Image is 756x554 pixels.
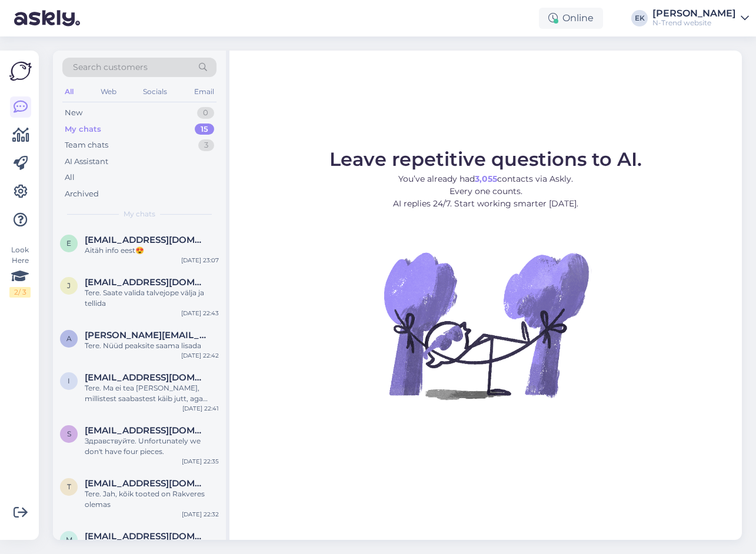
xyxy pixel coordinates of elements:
div: 15 [195,124,214,135]
div: [DATE] 23:07 [181,256,219,265]
div: Archived [65,188,99,200]
b: 3,055 [475,173,497,184]
span: erenpalusoo@gmail.com [85,235,207,245]
div: Team chats [65,139,108,151]
a: [PERSON_NAME]N-Trend website [652,9,749,28]
span: innakaru@gmail.com [85,372,207,383]
img: No Chat active [380,219,592,431]
span: mariliisgoldberg@hot.ee [85,531,207,542]
div: N-Trend website [652,18,736,28]
div: Tere. Ma ei tea [PERSON_NAME], millistest saabastest käib jutt, aga võimalik, et e-poes on allahi... [85,383,219,404]
div: All [62,84,76,99]
div: AI Assistant [65,156,108,168]
div: Socials [141,84,169,99]
img: Askly Logo [9,60,32,82]
span: agnes.roolaid@gmail.com [85,330,207,341]
div: 0 [197,107,214,119]
div: [DATE] 22:42 [181,351,219,360]
div: [DATE] 22:43 [181,309,219,318]
div: Tere. Saate valida talvejope välja ja tellida [85,288,219,309]
div: 2 / 3 [9,287,31,298]
span: j [67,281,71,290]
span: i [68,376,70,385]
span: e [66,239,71,248]
div: Email [192,84,217,99]
span: m [66,535,72,544]
span: Search customers [73,61,148,74]
div: All [65,172,75,183]
div: 3 [198,139,214,151]
span: s [67,429,71,438]
div: Aitäh info eest😍 [85,245,219,256]
div: New [65,107,82,119]
div: [DATE] 22:32 [182,510,219,519]
div: [DATE] 22:35 [182,457,219,466]
span: Leave repetitive questions to AI. [329,148,642,171]
div: Online [539,8,603,29]
div: Здравствуйте. Unfortunately we don't have four pieces. [85,436,219,457]
span: jutalohukene@gmail.com [85,277,207,288]
span: t [67,482,71,491]
div: Tere. Jah, kõik tooted on Rakveres olemas [85,489,219,510]
span: My chats [124,209,155,219]
span: a [66,334,72,343]
p: You’ve already had contacts via Askly. Every one counts. AI replies 24/7. Start working smarter [... [329,173,642,210]
div: [PERSON_NAME] [652,9,736,18]
div: Look Here [9,245,31,298]
div: EK [631,10,648,26]
span: tupskar@gmail.com [85,478,207,489]
div: Tere. Nüüd peaksite saama lisada [85,341,219,351]
div: My chats [65,124,101,135]
span: svetasi@ukr.net [85,425,207,436]
div: [DATE] 22:41 [182,404,219,413]
div: Web [98,84,119,99]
